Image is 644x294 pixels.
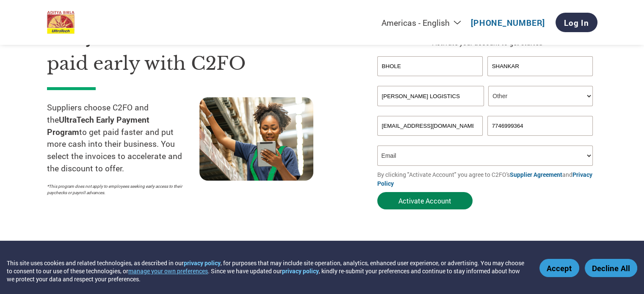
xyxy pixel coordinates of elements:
[377,170,597,188] p: By clicking "Activate Account" you agree to C2FO's and
[487,137,593,142] div: Inavlid Phone Number
[47,22,352,77] h1: Get your UltraTech invoices paid early with C2FO
[377,137,483,142] div: Inavlid Email Address
[47,183,191,196] p: *This program does not apply to employees seeking early access to their paychecks or payroll adva...
[585,259,637,277] button: Decline All
[128,267,208,275] button: manage your own preferences
[556,13,597,32] a: Log In
[471,17,545,28] a: [PHONE_NUMBER]
[47,102,199,175] p: Suppliers choose C2FO and the to get paid faster and put more cash into their business. You selec...
[487,77,593,82] div: Invalid last name or last name is too long
[7,259,527,283] div: This site uses cookies and related technologies, as described in our , for purposes that may incl...
[47,11,75,34] img: UltraTech
[377,116,483,136] input: Invalid Email format
[487,56,593,76] input: Last Name*
[377,86,484,106] input: Your company name*
[377,107,593,113] div: Invalid company name or company name is too long
[377,56,483,76] input: First Name*
[510,170,562,179] a: Supplier Agreement
[488,86,593,106] select: Title/Role
[377,192,473,209] button: Activate Account
[184,259,221,267] a: privacy policy
[487,116,593,136] input: Phone*
[377,77,483,82] div: Invalid first name or first name is too long
[282,267,319,275] a: privacy policy
[199,97,313,181] img: supply chain worker
[377,170,592,187] a: Privacy Policy
[539,259,579,277] button: Accept
[47,114,149,137] strong: UltraTech Early Payment Program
